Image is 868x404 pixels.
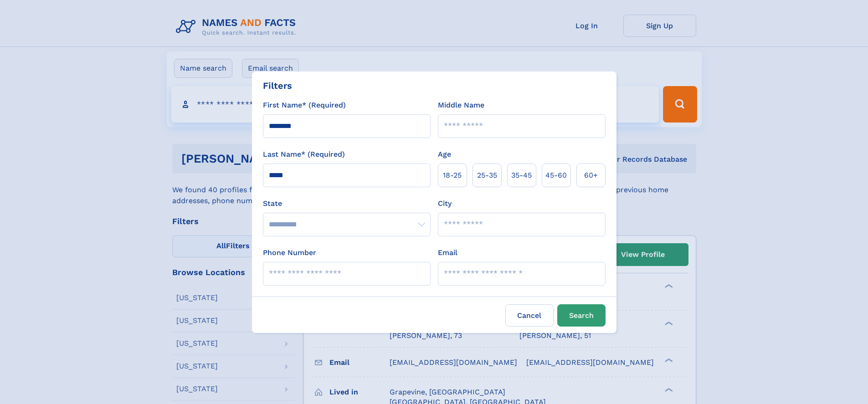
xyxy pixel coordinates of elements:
div: Filters [263,79,292,92]
label: Cancel [505,304,554,327]
label: Age [438,149,451,160]
label: City [438,198,452,209]
label: Phone Number [263,247,316,258]
label: Email [438,247,457,258]
span: 60+ [584,170,598,181]
label: Middle Name [438,100,484,111]
span: 25‑35 [477,170,497,181]
button: Search [557,304,606,327]
label: State [263,198,431,209]
span: 35‑45 [511,170,532,181]
label: First Name* (Required) [263,100,346,111]
span: 45‑60 [545,170,567,181]
label: Last Name* (Required) [263,149,345,160]
span: 18‑25 [443,170,462,181]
